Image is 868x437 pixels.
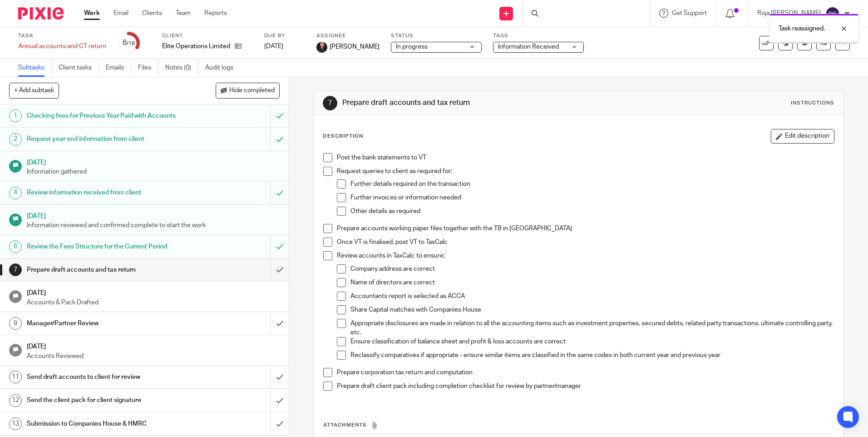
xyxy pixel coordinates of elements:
h1: [DATE] [27,286,280,298]
label: Client [162,32,253,40]
h1: [DATE] [27,209,280,221]
label: Status [391,32,482,40]
h1: [DATE] [27,340,280,351]
span: [PERSON_NAME] [330,42,380,51]
p: Prepare corporation tax return and computation [337,368,833,377]
div: 1 [9,109,22,122]
div: 7 [323,96,337,110]
a: Team [176,9,191,18]
p: Post the bank statements to VT [337,153,833,162]
p: Prepare draft client pack including completion checklist for review by partner/manager [337,382,833,391]
p: Accounts & Pack Drafted [27,298,280,307]
p: Reclassify comparatives if appropriate - ensure similar items are classified in the same codes in... [350,351,833,360]
div: 6 [123,38,135,48]
h1: Send the client pack for client signature [27,393,183,407]
h1: Checking fees for Previous Year Paid with Accounts [27,109,183,123]
div: 12 [9,394,22,407]
button: Edit description [771,129,834,144]
h1: Prepare draft accounts and tax return [342,98,598,108]
label: Assignee [316,32,380,40]
img: MicrosoftTeams-image.jfif [316,42,327,53]
a: Notes (0) [165,59,198,77]
p: Once VT is finalised, post VT to TaxCalc [337,238,833,247]
div: 6 [9,240,22,253]
h1: Review information received from client [27,186,183,199]
div: 2 [9,133,22,146]
p: Elite Operations Limited [162,42,230,51]
h1: [DATE] [27,156,280,167]
div: Annual accounts and CT return [18,42,106,51]
p: Share Capital matches with Companies House [350,305,833,314]
h1: Send draft accounts to client for review [27,370,183,384]
div: 9 [9,317,22,330]
div: 11 [9,371,22,383]
a: Client tasks [59,59,99,77]
a: Email [113,9,128,18]
p: Task reassigned. [779,24,825,33]
p: Further details required on the transaction [350,179,833,189]
button: Hide completed [216,83,280,98]
p: Ensure classification of balance sheet and profit & loss accounts are correct [350,337,833,346]
p: Accountants report is selected as ACCA [350,292,833,301]
span: In progress [396,44,428,50]
p: Further invoices or information needed [350,193,833,202]
a: Subtasks [18,59,52,77]
h1: Submission to Companies House & HMRC [27,417,183,431]
a: Reports [204,9,227,18]
a: Audit logs [205,59,240,77]
div: 13 [9,417,22,430]
img: Pixie [18,7,64,20]
p: Appropriate disclosures are made in relation to all the accounting items such as investment prope... [350,319,833,338]
p: Name of directors are correct [350,278,833,287]
img: svg%3E [825,6,840,21]
h1: Request year end information from client [27,132,183,146]
a: Files [138,59,158,77]
label: Due by [264,32,305,40]
label: Task [18,32,106,40]
div: 7 [9,263,22,276]
span: Attachments [323,422,367,427]
p: Other details as required [350,207,833,216]
small: /18 [127,41,135,46]
p: Accounts Reviewed [27,352,280,361]
h1: Review the Fees Structure for the Current Period [27,240,183,253]
p: Information reviewed and confirmed complete to start the work [27,221,280,230]
h1: Manager/Partner Review [27,317,183,330]
p: Review accounts in TaxCalc to ensure: [337,251,833,260]
a: Work [84,9,100,18]
p: Description [323,133,363,140]
p: Prepare accounts working paper files together with the TB in [GEOGRAPHIC_DATA] [337,224,833,233]
div: Instructions [791,99,834,107]
span: [DATE] [264,43,283,50]
h1: Prepare draft accounts and tax return [27,263,183,277]
a: Clients [142,9,162,18]
span: Hide completed [229,87,275,94]
span: Information Received [498,44,559,50]
div: 4 [9,187,22,199]
p: Information gathered [27,167,280,176]
p: Company address are correct [350,264,833,273]
button: + Add subtask [9,83,59,98]
a: Emails [106,59,131,77]
p: Request queries to client as required for: [337,167,833,176]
